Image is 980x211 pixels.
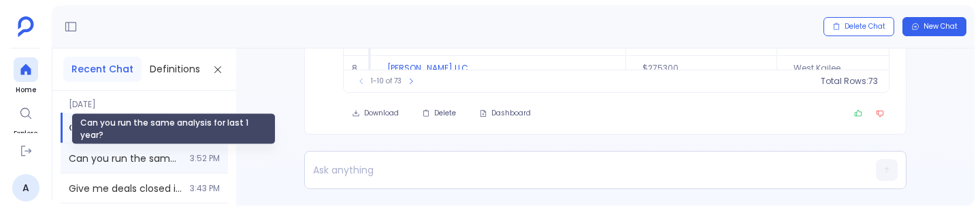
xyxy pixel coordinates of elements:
span: [DATE] [61,91,228,110]
td: $275300 [625,56,777,81]
span: Can you run the same analysis for last 1 year? [69,152,182,165]
span: 3:43 PM [190,183,220,194]
button: New Chat [902,17,966,36]
div: Can you run the same analysis for last 1 year? [71,113,276,145]
a: Explore [14,101,38,139]
span: Explore [14,128,38,139]
span: 1-10 of 73 [371,76,402,87]
button: Dashboard [470,104,540,123]
span: New Chat [924,22,958,31]
td: West Kailee [777,56,958,81]
span: Total Rows: [821,76,868,87]
span: Delete Chat [845,22,885,31]
td: [PERSON_NAME] LLC [371,56,625,81]
span: Dashboard [491,109,531,118]
button: Definitions [142,57,208,82]
button: Delete Chat [823,17,894,36]
span: Give me deals closed in 2015 [69,182,182,195]
img: petavue logo [18,16,34,37]
button: Delete [413,104,465,123]
td: 8 [344,56,371,81]
button: Recent Chat [63,57,142,82]
a: Home [14,57,38,96]
span: Home [14,85,38,96]
span: 3:52 PM [190,153,220,164]
span: Delete [434,109,456,118]
button: Download [343,104,408,123]
span: Download [364,109,399,118]
span: 73 [868,76,878,87]
a: A [12,174,39,201]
